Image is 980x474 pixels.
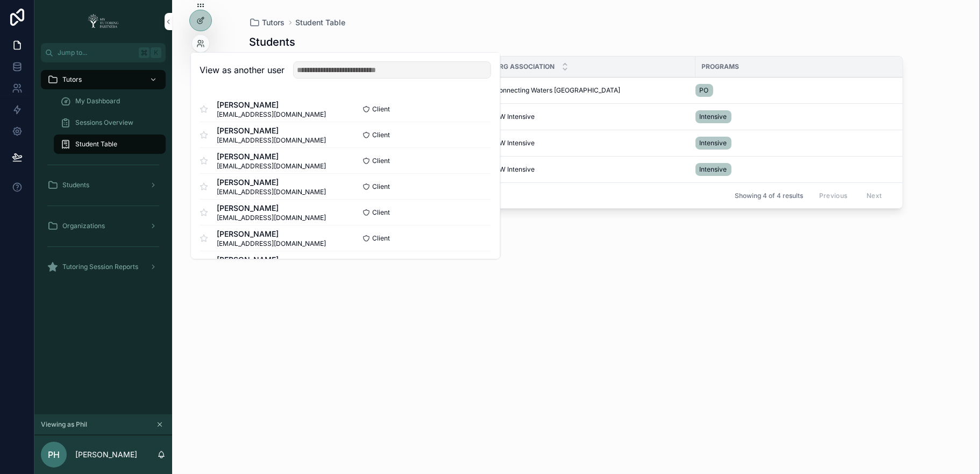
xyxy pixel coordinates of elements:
img: App logo [84,13,122,30]
span: Student Table [75,140,117,148]
span: [PERSON_NAME] [217,177,326,188]
span: My Dashboard [75,97,120,105]
span: Org Association [495,62,555,71]
h2: View as another user [200,63,285,76]
span: [PERSON_NAME] [217,125,326,136]
span: [EMAIL_ADDRESS][DOMAIN_NAME] [217,110,326,119]
span: Showing 4 of 4 results [735,192,803,200]
span: [EMAIL_ADDRESS][DOMAIN_NAME] [217,188,326,196]
span: Tutoring Session Reports [62,263,138,271]
span: [PERSON_NAME] [217,151,326,162]
span: Client [372,182,390,191]
a: PO [695,82,906,99]
span: [EMAIL_ADDRESS][DOMAIN_NAME] [217,214,326,222]
span: Client [372,208,390,217]
a: Student Table [296,17,346,28]
span: CW Intensive [495,112,535,121]
span: [PERSON_NAME] [217,254,326,265]
span: Client [372,131,390,139]
span: Client [372,157,390,165]
a: Organizations [41,216,166,236]
span: Tutors [62,75,82,84]
span: PH [48,448,60,461]
span: Viewing as Phil [41,420,87,429]
span: CW Intensive [495,165,535,174]
a: CW Intensive [495,165,689,174]
span: [PERSON_NAME] [217,229,326,239]
h1: Students [250,34,296,49]
a: Intensive [695,135,906,152]
span: Organizations [62,222,105,230]
p: [PERSON_NAME] [75,449,137,460]
span: Connecting Waters [GEOGRAPHIC_DATA] [495,86,621,95]
a: Connecting Waters [GEOGRAPHIC_DATA] [495,86,689,95]
span: [EMAIL_ADDRESS][DOMAIN_NAME] [217,239,326,248]
span: [EMAIL_ADDRESS][DOMAIN_NAME] [217,136,326,145]
span: Students [62,181,89,189]
span: Jump to... [58,48,134,57]
span: Intensive [700,139,727,147]
span: Client [372,234,390,243]
span: Sessions Overview [75,118,133,127]
span: Intensive [700,112,727,121]
a: Intensive [695,161,906,178]
a: Tutors [250,17,285,28]
a: Students [41,175,166,195]
span: Client [372,105,390,114]
a: Tutoring Session Reports [41,257,166,277]
a: Student Table [54,135,166,154]
a: Tutors [41,70,166,89]
span: Tutors [262,17,285,28]
a: CW Intensive [495,112,689,121]
a: Intensive [695,108,906,125]
a: CW Intensive [495,139,689,147]
span: [PERSON_NAME] [217,203,326,214]
a: Sessions Overview [54,113,166,132]
span: [EMAIL_ADDRESS][DOMAIN_NAME] [217,162,326,171]
span: CW Intensive [495,139,535,147]
div: scrollable content [34,62,172,291]
span: [PERSON_NAME] [217,100,326,110]
span: K [152,48,160,57]
a: My Dashboard [54,91,166,111]
button: Jump to...K [41,43,166,62]
span: Programs [702,62,740,71]
span: Intensive [700,165,727,174]
span: PO [700,86,709,95]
